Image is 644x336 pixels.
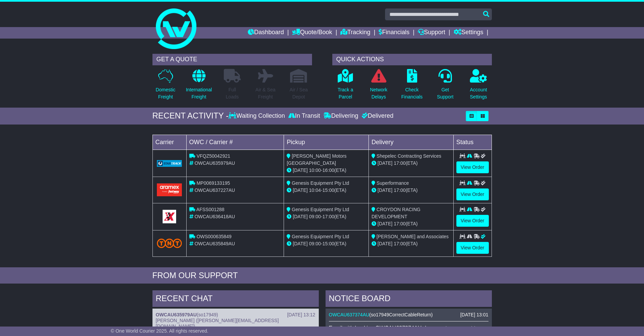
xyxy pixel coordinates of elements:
span: OWCAU637227AU [194,187,235,193]
div: QUICK ACTIONS [332,54,492,65]
a: Financials [379,27,409,39]
div: NOTICE BOARD [326,290,492,309]
a: View Order [456,188,489,200]
a: CheckFinancials [401,69,423,104]
span: Shepelec Contracting Services [377,153,441,159]
span: Genesis Equipment Pty Ltd [292,234,349,239]
div: [DATE] 13:12 [287,312,315,318]
img: Aramex.png [157,183,182,196]
div: GET A QUOTE [152,54,312,65]
a: GetSupport [436,69,454,104]
span: 10:00 [309,167,321,173]
div: RECENT ACTIVITY - [152,111,229,121]
td: Pickup [284,135,369,150]
div: (ETA) [372,240,451,247]
td: Status [453,135,492,150]
span: 16:00 [323,167,334,173]
a: OWCAU635979AU [156,312,197,317]
span: [DATE] [293,167,308,173]
div: Waiting Collection [229,112,286,120]
span: MP0069133195 [196,180,230,186]
td: Carrier [152,135,186,150]
p: Get Support [437,86,453,100]
a: View Order [456,215,489,227]
span: CROYDON RACING DEVELOPMENT [372,207,421,219]
span: VFQZ50042921 [196,153,230,159]
span: 17:00 [394,221,406,226]
p: International Freight [186,86,212,100]
a: View Order [456,161,489,173]
div: FROM OUR SUPPORT [152,271,492,281]
td: OWC / Carrier # [186,135,284,150]
a: AccountSettings [470,69,487,104]
span: 15:00 [323,187,334,193]
p: Check Financials [401,86,423,100]
span: [PERSON_NAME] ([PERSON_NAME][EMAIL_ADDRESS][DOMAIN_NAME]) [156,318,279,329]
div: - (ETA) [287,187,366,194]
div: (ETA) [372,160,451,167]
p: Account Settings [470,86,487,100]
a: View Order [456,242,489,254]
span: 17:00 [394,187,406,193]
div: (ETA) [372,220,451,227]
div: - (ETA) [287,213,366,220]
span: [DATE] [378,241,392,246]
span: [DATE] [293,214,308,219]
span: so17949 [198,312,217,317]
a: OWCAU637374AU [329,312,369,317]
span: [DATE] [378,221,392,226]
span: Genesis Equipment Pty Ltd [292,180,349,186]
span: OWCAU635849AU [194,241,235,246]
a: Tracking [340,27,370,39]
span: OWCAU636418AU [194,214,235,219]
span: [PERSON_NAME] and Associates [377,234,449,239]
div: Delivered [360,112,393,120]
p: Domestic Freight [156,86,175,100]
span: [DATE] [378,160,392,166]
span: [PERSON_NAME] Motors [GEOGRAPHIC_DATA] [287,153,347,166]
div: - (ETA) [287,240,366,247]
a: DomesticFreight [155,69,175,104]
span: Superformance [377,180,409,186]
a: Track aParcel [337,69,354,104]
td: Delivery [368,135,453,150]
img: GetCarrierServiceLogo [157,160,182,167]
span: Genesis Equipment Pty Ltd [292,207,349,212]
p: Air & Sea Freight [256,86,276,100]
div: (ETA) [372,187,451,194]
span: [DATE] [293,241,308,246]
span: 17:00 [394,241,406,246]
span: 15:00 [323,241,334,246]
a: Settings [454,27,483,39]
a: Support [418,27,445,39]
p: Air / Sea Depot [290,86,308,100]
div: ( ) [329,312,488,318]
span: 10:04 [309,187,321,193]
div: In Transit [287,112,322,120]
div: [DATE] 13:01 [460,312,488,318]
span: so17949CorrectCableReturn [371,312,431,317]
a: InternationalFreight [186,69,212,104]
span: 09:00 [309,214,321,219]
span: © One World Courier 2025. All rights reserved. [111,328,209,334]
span: 09:00 [309,241,321,246]
span: [DATE] [293,187,308,193]
div: - (ETA) [287,167,366,174]
span: 17:00 [394,160,406,166]
span: OWCAU635979AU [194,160,235,166]
p: Full Loads [224,86,241,100]
span: AFSS001288 [196,207,224,212]
span: 17:00 [323,214,334,219]
a: Dashboard [248,27,284,39]
div: ( ) [156,312,315,318]
img: TNT_Domestic.png [157,239,182,248]
div: Delivering [322,112,360,120]
img: GetCarrierServiceLogo [163,210,176,223]
p: Track a Parcel [338,86,353,100]
span: OWS000635849 [196,234,232,239]
div: RECENT CHAT [152,290,319,309]
a: NetworkDelays [369,69,387,104]
p: Network Delays [370,86,387,100]
a: Quote/Book [292,27,332,39]
span: [DATE] [378,187,392,193]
